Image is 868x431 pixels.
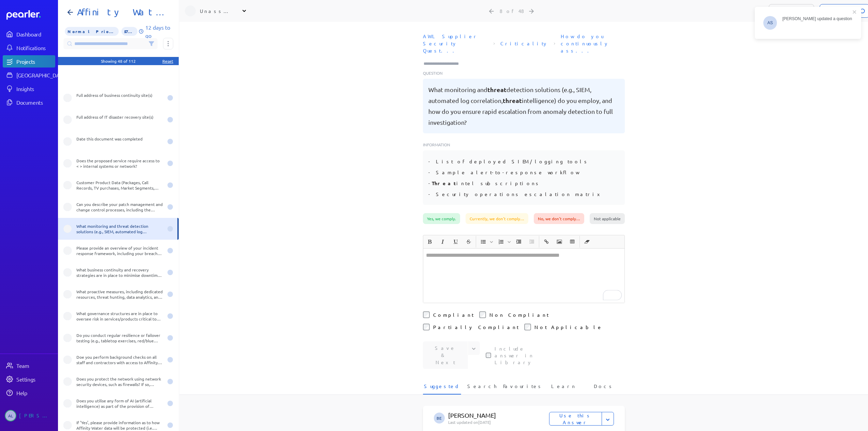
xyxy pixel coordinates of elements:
[498,37,551,50] span: Sheet: Criticality
[16,72,67,78] div: [GEOGRAPHIC_DATA]
[6,10,55,20] a: Dashboard
[594,383,614,394] span: Docs
[541,236,552,248] button: Insert link
[581,236,593,248] span: Clear Formatting
[500,8,524,14] div: 8 of 48
[554,236,565,248] button: Insert Image
[423,70,625,76] p: Question
[448,411,549,419] p: [PERSON_NAME]
[16,362,55,369] div: Team
[3,28,55,40] a: Dashboard
[76,202,163,212] div: Can you describe your patch management and change control processes, including the cadence for ap...
[65,27,119,36] span: Priority
[477,236,494,248] span: Insert Unordered List
[74,7,168,18] h1: Affinity Water - 3rd Party Supplier IS Questionnaire
[503,96,522,104] span: threat
[526,236,538,248] span: Decrease Indent
[487,86,506,93] span: threat
[3,83,55,95] a: Insights
[424,236,436,248] button: Bold
[428,84,619,128] pre: What monitoring and detection solutions (e.g., SIEM, automated log correlation, intelligence) do ...
[76,158,163,169] div: Does the proposed service require access to < > internal systems or network?
[503,383,543,394] span: Favourites
[534,213,584,224] div: No, we don't comply…
[121,27,137,36] span: 57% of Questions Completed
[437,236,449,248] span: Italic
[423,60,465,67] input: Type here to add tags
[463,236,474,248] button: Strike through
[3,69,55,81] a: [GEOGRAPHIC_DATA]
[477,236,489,248] button: Insert Unordered List
[424,383,460,394] span: Suggested
[534,324,603,330] label: Not Applicable
[76,376,163,387] div: Does you protect the network using network security devices, such as firewalls? If so, please pro...
[423,249,624,303] div: To enrich screen reader interactions, please activate Accessibility in Grammarly extension settings
[76,114,163,125] div: Full address of IT disaster recovery site(s)
[513,236,525,248] span: Increase Indent
[852,9,857,15] button: close
[76,398,163,409] div: Does you utilise any form of AI (artificial intelligence) as part of the provision of services to...
[101,58,136,64] div: Showing 48 of 112
[3,55,55,68] a: Projects
[16,389,55,396] div: Help
[489,311,549,318] label: Non Compliant
[16,99,55,106] div: Documents
[162,58,173,64] div: Reset
[5,410,16,421] span: Ashley Lock
[423,142,625,148] p: Information
[540,236,553,248] span: Insert link
[495,236,512,248] span: Insert Ordered List
[76,245,163,256] div: Please provide an overview of your incident response framework, including your breach notificatio...
[3,387,55,399] a: Help
[553,236,565,248] span: Insert Image
[466,213,528,224] div: Currently, we don't comply…
[495,345,553,366] label: This checkbox controls whether your answer will be included in the Answer Library for future use
[437,236,448,248] button: Italic
[76,92,163,103] div: Full address of business continuity site(s)
[3,407,55,424] a: AL[PERSON_NAME]
[16,31,55,38] div: Dashboard
[16,376,55,383] div: Settings
[3,42,55,54] a: Notifications
[450,236,461,248] button: Underline
[433,311,474,318] label: Compliant
[76,180,163,191] div: Customer Product Data (Packages, Call Records, TV purchases, Market Segments, Serial numbers, oth...
[432,180,456,186] span: Threat
[423,213,460,224] div: Yes, we comply.
[450,236,462,248] span: Underline
[76,267,163,278] div: What business continuity and recovery strategies are in place to minimise downtime, including off...
[16,85,55,92] div: Insights
[462,236,475,248] span: Strike through
[434,413,445,423] span: Ben Ernst
[76,354,163,365] div: Doe you perform background checks on all staff and contractors with access to Affinity Water asse...
[76,420,163,431] div: If ‘Yes’, please provide information as to how Affinity Water data will be protected (i.e. obfusc...
[581,236,593,248] button: Clear Formatting
[433,324,519,330] label: Partially Compliant
[467,383,497,394] span: Search
[549,412,602,426] button: Use this Answer
[420,30,491,57] span: Document: AWL Supplier Security Questionaire.xlsx
[76,311,163,322] div: What governance structures are in place to oversee risk in services/products critical to Affinity...
[495,236,507,248] button: Insert Ordered List
[590,213,625,224] div: Not applicable
[486,353,491,358] input: This checkbox controls whether your answer will be included in the Answer Library for future use
[200,8,234,14] div: Unassigned
[145,23,173,40] p: 12 days to go
[448,419,549,425] p: Last updated on [DATE]
[782,16,853,30] div: [PERSON_NAME] updated a question
[513,236,525,248] button: Increase Indent
[19,410,53,421] div: [PERSON_NAME]
[763,16,777,30] span: Alison Swart
[76,289,163,300] div: What proactive measures, including dedicated resources, threat hunting, data analytics, and cyber...
[76,223,163,234] div: What monitoring and threat detection solutions (e.g., SIEM, automated log correlation, threat int...
[76,136,163,147] div: Date this document was completed
[3,359,55,372] a: Team
[602,412,614,426] button: Expand
[16,58,55,65] div: Projects
[76,332,163,343] div: Do you conduct regular resilience or failover testing (e.g., tabletop exercises, red/blue team ex...
[551,383,576,394] span: Learn
[3,373,55,385] a: Settings
[567,236,578,248] button: Insert table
